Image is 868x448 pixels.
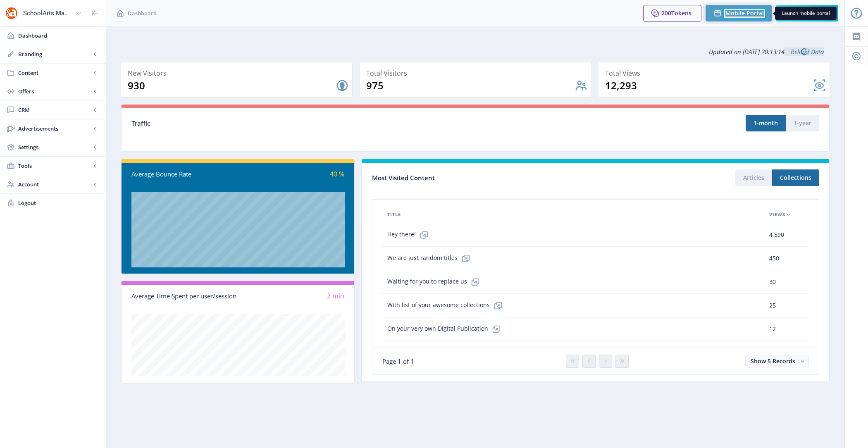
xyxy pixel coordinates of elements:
span: We are just random titles [387,250,474,267]
span: With list of your awesome collections [387,297,506,314]
span: Content [18,69,91,77]
span: Advertisements [18,124,91,133]
div: Total Visitors [366,67,587,79]
span: 40 % [330,169,344,179]
button: Articles [735,169,772,186]
span: Title [387,210,401,219]
span: 4,590 [769,230,784,240]
button: 200Tokens [643,5,701,21]
span: Dashboard [18,31,99,40]
span: On your very own Digital Publication [387,321,505,337]
div: 2 min [238,291,345,301]
button: Live Preview [776,5,838,21]
span: Waiting for you to replace us [387,274,484,290]
button: Mobile Portal [706,5,772,21]
span: Tools [18,162,91,170]
div: Average Time Spent per user/session [131,291,238,301]
div: Average Bounce Rate [131,169,238,179]
span: Branding [18,50,91,58]
span: 25 [769,300,776,310]
button: Show 5 Records [745,355,809,367]
span: 12 [769,324,776,334]
span: Logout [18,199,99,207]
span: Offers [18,87,91,95]
span: Tokens [671,9,692,17]
span: CRM [18,106,91,114]
span: Views [769,210,785,219]
button: 1-month [746,115,786,131]
div: SchoolArts Magazine [23,4,72,22]
div: Traffic [131,119,475,128]
span: 450 [769,253,779,263]
span: Launch mobile portal [782,10,830,17]
span: Settings [18,143,91,151]
button: 1-year [786,115,819,131]
button: Collections [772,169,819,186]
span: 30 [769,277,776,287]
span: Page 1 of 1 [382,357,414,365]
div: New Visitors [128,67,349,79]
span: Show 5 Records [751,357,795,365]
div: 930 [128,79,336,92]
span: Account [18,180,91,188]
div: Most Visited Content [372,172,596,184]
span: Dashboard [128,9,157,17]
span: Hey there! [387,226,432,243]
div: 975 [366,79,574,92]
img: properties.app_icon.png [5,7,18,20]
span: Mobile Portal [725,10,764,17]
div: 12,293 [605,79,813,92]
div: Total Views [605,67,826,79]
a: Reload Data [785,48,824,56]
div: Updated on [DATE] 20:13:14 [121,41,830,62]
